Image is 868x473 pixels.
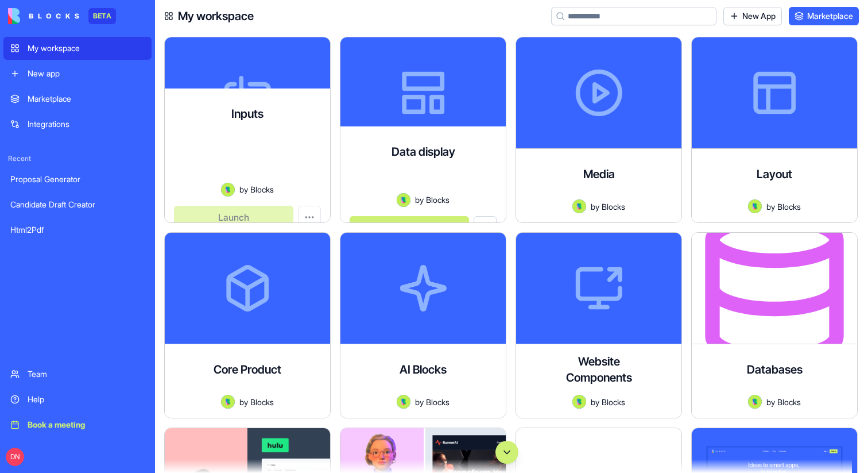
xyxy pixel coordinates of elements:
[8,8,79,24] img: logo
[28,118,145,130] div: Integrations
[789,7,859,25] a: Marketplace
[28,68,145,79] div: New app
[723,7,782,25] a: New App
[397,395,410,409] img: Avatar
[516,232,682,418] a: Website ComponentsAvatarbyBlocks
[221,183,235,197] img: Avatar
[3,62,152,85] a: New app
[88,8,116,24] div: BETA
[397,193,410,207] img: Avatar
[691,37,858,223] a: LayoutAvatarbyBlocks
[6,448,24,466] span: DN
[10,224,145,236] div: Html2Pdf
[691,232,858,418] a: DatabasesAvatarbyBlocks
[3,154,152,163] span: Recent
[495,441,518,464] button: Scroll to bottom
[3,168,152,191] a: Proposal Generator
[3,363,152,386] a: Team
[340,232,506,418] a: AI BlocksAvatarbyBlocks
[28,394,145,405] div: Help
[28,43,145,54] div: My workspace
[777,201,801,213] span: Blocks
[766,201,775,213] span: by
[415,396,424,408] span: by
[426,396,449,408] span: Blocks
[28,93,145,105] div: Marketplace
[602,201,625,213] span: Blocks
[174,206,293,229] button: Launch
[3,193,152,216] a: Candidate Draft Creator
[426,194,449,206] span: Blocks
[583,166,615,182] h4: Media
[214,362,281,378] h4: Core Product
[340,37,506,223] a: Data displayAvatarbyBlocksLaunch
[3,113,152,136] a: Integrations
[239,396,248,408] span: by
[28,419,145,430] div: Book a meeting
[3,218,152,241] a: Html2Pdf
[748,199,762,213] img: Avatar
[572,199,586,213] img: Avatar
[164,232,331,418] a: Core ProductAvatarbyBlocks
[221,395,235,409] img: Avatar
[747,362,803,378] h4: Databases
[777,396,801,408] span: Blocks
[602,396,625,408] span: Blocks
[553,353,645,386] h4: Website Components
[28,368,145,380] div: Team
[591,396,599,408] span: by
[3,37,152,60] a: My workspace
[3,413,152,436] a: Book a meeting
[178,8,254,24] h4: My workspace
[748,395,762,409] img: Avatar
[3,388,152,411] a: Help
[591,201,599,213] span: by
[757,166,792,182] h4: Layout
[10,174,145,185] div: Proposal Generator
[250,396,274,408] span: Blocks
[3,87,152,110] a: Marketplace
[350,216,469,239] button: Launch
[415,194,424,206] span: by
[766,396,775,408] span: by
[10,199,145,210] div: Candidate Draft Creator
[231,106,263,122] h4: Inputs
[239,183,248,195] span: by
[392,144,455,160] h4: Data display
[250,183,274,195] span: Blocks
[572,395,586,409] img: Avatar
[400,362,447,378] h4: AI Blocks
[516,37,682,223] a: MediaAvatarbyBlocks
[8,8,116,24] a: BETA
[164,37,331,223] a: InputsAvatarbyBlocksLaunch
